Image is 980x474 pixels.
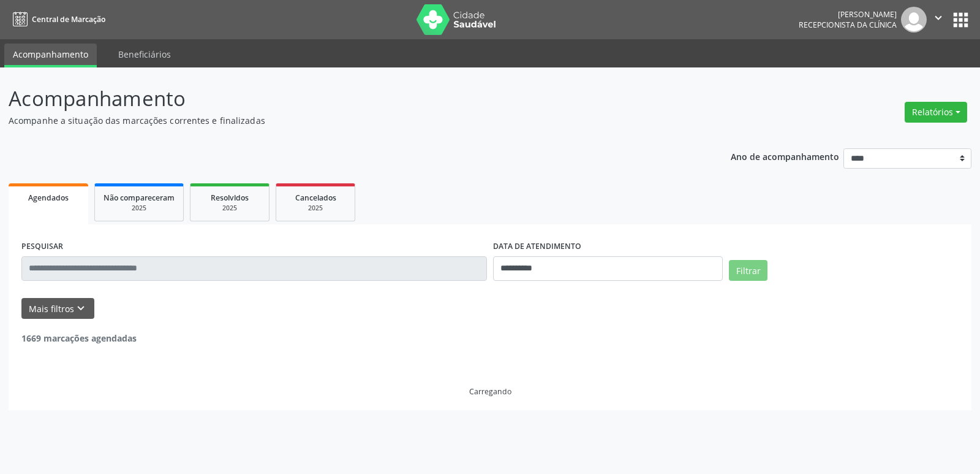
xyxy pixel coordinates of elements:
[21,298,94,319] button: Mais filtroskeyboard_arrow_down
[110,44,179,65] a: Beneficiários
[285,204,346,213] div: 2025
[799,9,897,20] div: [PERSON_NAME]
[9,9,105,29] a: Central de Marcação
[211,193,249,203] span: Resolvidos
[9,114,682,127] p: Acompanhe a situação das marcações correntes e finalizadas
[21,332,137,344] strong: 1669 marcações agendadas
[493,237,581,256] label: DATA DE ATENDIMENTO
[21,237,63,256] label: PESQUISAR
[731,148,839,164] p: Ano de acompanhamento
[729,260,767,281] button: Filtrar
[950,9,971,31] button: apps
[799,20,897,30] span: Recepcionista da clínica
[295,193,336,203] span: Cancelados
[104,204,175,213] div: 2025
[905,102,967,123] button: Relatórios
[469,386,511,397] div: Carregando
[932,11,945,25] i: 
[927,7,950,32] button: 
[901,7,927,32] img: img
[199,204,260,213] div: 2025
[74,302,88,315] i: keyboard_arrow_down
[104,193,175,203] span: Não compareceram
[28,193,69,203] span: Agendados
[32,14,105,25] span: Central de Marcação
[9,83,682,114] p: Acompanhamento
[4,44,97,67] a: Acompanhamento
